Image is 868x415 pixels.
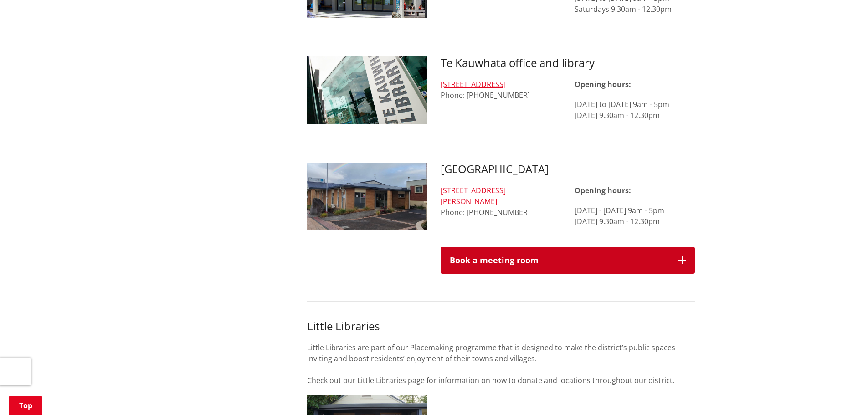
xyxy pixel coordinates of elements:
img: Te Kauwhata library [307,56,427,124]
h3: Little Libraries [307,320,695,333]
a: [STREET_ADDRESS] [441,79,506,89]
p: [DATE] - [DATE] 9am - 5pm [DATE] 9.30am - 12.30pm [575,205,695,227]
button: Book a meeting room [441,247,695,274]
img: Tuakau-library [307,163,427,231]
p: [DATE] to [DATE] 9am - 5pm [DATE] 9.30am - 12.30pm [575,99,695,132]
strong: Opening hours: [575,185,631,195]
iframe: Messenger Launcher [826,377,859,410]
h3: [GEOGRAPHIC_DATA] [441,163,695,176]
a: Top [9,396,42,415]
p: Little Libraries are part of our Placemaking programme that is designed to make the district’s pu... [307,342,695,386]
div: Phone: [PHONE_NUMBER] [441,185,561,218]
div: Phone: [PHONE_NUMBER] [441,79,561,101]
a: [STREET_ADDRESS][PERSON_NAME] [441,185,506,206]
h3: Te Kauwhata office and library [441,56,695,70]
strong: Opening hours: [575,79,631,89]
div: Book a meeting room [450,256,669,265]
